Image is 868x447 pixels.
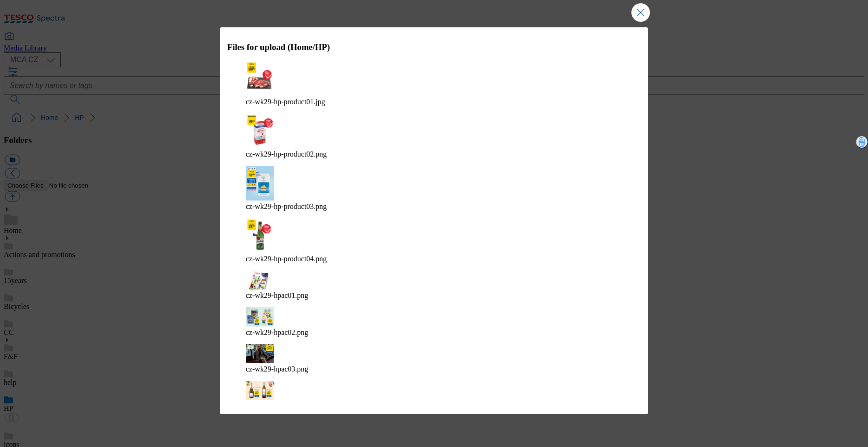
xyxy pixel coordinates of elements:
[246,113,274,148] img: preview
[631,3,650,22] button: Close Modal
[220,27,649,414] div: Modal
[246,255,623,263] figcaption: cz-wk29-hp-product04.png
[246,166,274,201] img: preview
[246,202,623,211] figcaption: cz-wk29-hp-product03.png
[246,218,274,253] img: preview
[246,150,623,158] figcaption: cz-wk29-hp-product02.png
[246,271,274,290] img: preview
[246,61,274,96] img: preview
[246,291,623,300] figcaption: cz-wk29-hpac01.png
[246,381,274,400] img: preview
[227,42,641,52] h3: Files for upload (Home/HP)
[246,365,623,373] figcaption: cz-wk29-hpac03.png
[246,98,623,106] figcaption: cz-wk29-hp-product01.jpg
[246,328,623,337] figcaption: cz-wk29-hpac02.png
[246,307,274,326] img: preview
[246,344,274,363] img: preview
